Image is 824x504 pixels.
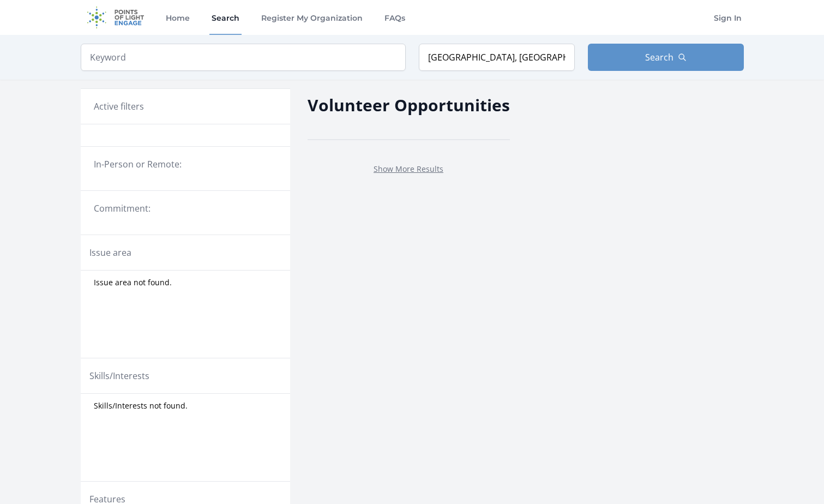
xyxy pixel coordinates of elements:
[94,400,188,411] span: Skills/Interests not found.
[419,44,575,71] input: Location
[89,369,149,382] legend: Skills/Interests
[588,44,744,71] button: Search
[308,93,510,117] h2: Volunteer Opportunities
[374,164,443,174] a: Show More Results
[89,246,131,259] legend: Issue area
[81,44,406,71] input: Keyword
[645,51,673,64] span: Search
[94,277,172,288] span: Issue area not found.
[94,158,277,171] legend: In-Person or Remote:
[94,202,277,215] legend: Commitment:
[94,100,144,113] h3: Active filters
